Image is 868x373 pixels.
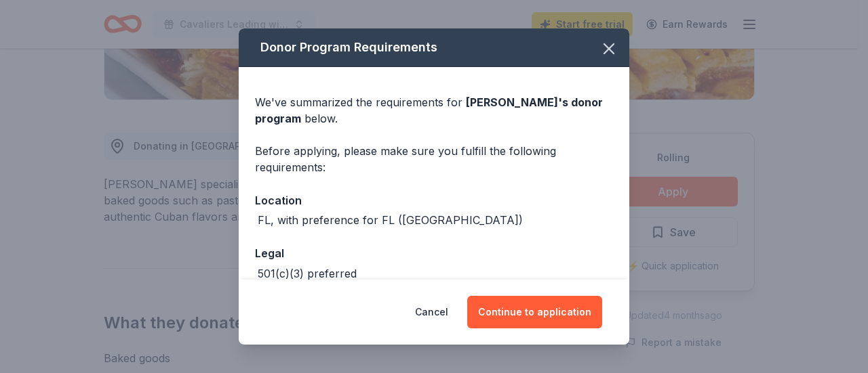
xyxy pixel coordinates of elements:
[239,28,629,67] div: Donor Program Requirements
[255,192,613,209] div: Location
[258,265,357,282] div: 501(c)(3) preferred
[258,212,523,228] div: FL, with preference for FL ([GEOGRAPHIC_DATA])
[255,143,613,175] div: Before applying, please make sure you fulfill the following requirements:
[255,244,613,262] div: Legal
[415,296,448,328] button: Cancel
[255,94,613,127] div: We've summarized the requirements for below.
[467,296,602,328] button: Continue to application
